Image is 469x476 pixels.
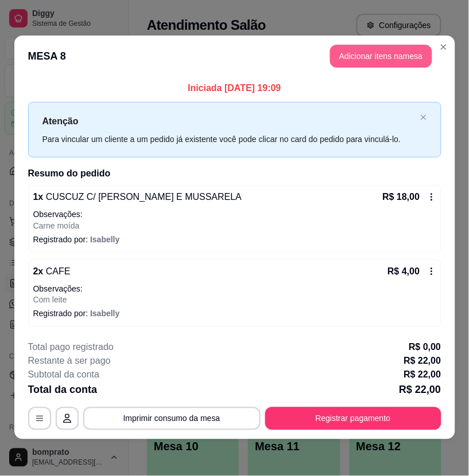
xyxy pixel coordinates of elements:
button: Close [435,38,453,56]
span: Isabelly [90,235,119,244]
button: Adicionar itens namesa [330,45,432,68]
p: Observações: [33,283,436,294]
p: Total pago registrado [28,341,114,355]
span: CAFE [43,266,70,276]
div: Para vincular um cliente a um pedido já existente você pode clicar no card do pedido para vinculá... [42,133,416,145]
p: Iniciada [DATE] 19:09 [28,81,441,95]
button: close [420,114,427,121]
p: Total da conta [28,382,98,398]
span: Isabelly [90,309,119,318]
p: R$ 22,00 [404,355,441,368]
p: Carne moída [33,220,436,231]
p: 2 x [33,265,71,278]
p: R$ 22,00 [399,382,441,398]
button: Imprimir consumo da mesa [83,407,261,430]
p: Atenção [42,114,416,128]
span: CUSCUZ C/ [PERSON_NAME] E MUSSARELA [43,192,242,202]
button: Registrar pagamento [265,407,441,430]
p: R$ 0,00 [409,341,441,355]
h2: Resumo do pedido [28,167,441,180]
span: close [420,114,427,121]
p: 1 x [33,190,242,204]
p: Registrado por: [33,308,436,320]
p: Com leite [33,294,436,306]
p: R$ 4,00 [387,265,420,278]
p: Registrado por: [33,234,436,245]
p: R$ 22,00 [404,368,441,382]
p: Subtotal da conta [28,368,100,382]
p: Restante à ser pago [28,355,111,368]
p: Observações: [33,209,436,220]
p: R$ 18,00 [383,190,420,204]
header: MESA 8 [14,36,455,77]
